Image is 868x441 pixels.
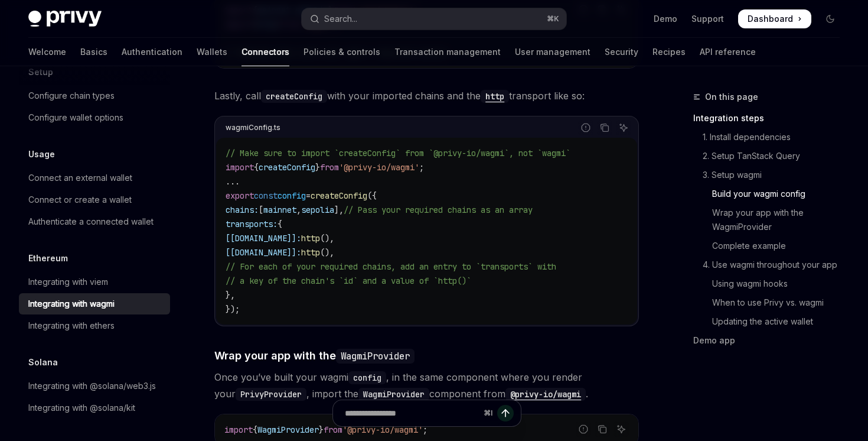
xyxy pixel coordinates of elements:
a: Integrating with ethers [19,315,170,336]
a: When to use Privy vs. wagmi [693,293,849,312]
span: from [320,162,339,173]
a: User management [515,38,590,66]
a: Authentication [122,38,182,66]
span: const [254,190,278,201]
div: Integrating with @solana/web3.js [28,379,156,393]
code: http [481,90,509,103]
a: Demo app [693,331,849,350]
button: Send message [497,405,514,421]
button: Open search [302,8,566,30]
button: Toggle dark mode [821,9,840,28]
span: { [254,162,259,173]
div: Authenticate a connected wallet [28,215,154,229]
a: Using wagmi hooks [693,274,849,293]
a: Connectors [242,38,289,66]
span: , [296,205,301,215]
h5: Usage [28,147,55,161]
span: Lastly, call with your imported chains and the transport like so: [214,87,639,104]
div: Configure wallet options [28,111,123,125]
a: Dashboard [738,9,811,28]
span: = [306,190,311,201]
span: mainnet [263,205,296,215]
span: [[DOMAIN_NAME]]: [226,233,301,244]
a: Updating the active wallet [693,312,849,331]
span: (), [320,233,334,244]
a: 4. Use wagmi throughout your app [693,255,849,274]
input: Ask a question... [345,400,479,426]
a: Connect an external wallet [19,167,170,189]
span: createConfig [311,190,367,201]
a: Support [691,13,724,25]
span: // Make sure to import `createConfig` from `@privy-io/wagmi`, not `wagmi` [226,148,570,158]
span: ; [419,162,424,173]
button: Report incorrect code [578,120,593,135]
span: sepolia [301,205,334,215]
span: ], [334,205,344,215]
a: Policies & controls [304,38,380,66]
a: Integration steps [693,109,849,128]
img: dark logo [28,11,102,27]
a: Demo [654,13,677,25]
span: export [226,190,254,201]
div: wagmiConfig.ts [226,120,280,135]
div: Configure chain types [28,89,115,103]
span: [ [259,205,263,215]
span: { [278,219,282,229]
span: createConfig [259,162,315,173]
a: Build your wagmi config [693,184,849,203]
a: Basics [80,38,107,66]
span: // Pass your required chains as an array [344,205,533,215]
span: // For each of your required chains, add an entry to `transports` with [226,261,556,272]
span: (), [320,247,334,258]
span: On this page [705,90,758,104]
div: Integrating with wagmi [28,297,115,311]
span: config [278,190,306,201]
a: Complete example [693,236,849,255]
span: } [315,162,320,173]
code: config [348,371,386,384]
a: Integrating with wagmi [19,293,170,314]
code: createConfig [261,90,327,103]
a: @privy-io/wagmi [505,388,586,400]
span: '@privy-io/wagmi' [339,162,419,173]
div: Connect an external wallet [28,171,132,185]
button: Copy the contents from the code block [597,120,612,135]
a: Security [605,38,638,66]
span: }); [226,304,240,314]
span: }, [226,290,235,300]
div: Integrating with viem [28,275,108,289]
span: http [301,247,320,258]
span: http [301,233,320,244]
code: @privy-io/wagmi [505,388,586,401]
span: ... [226,176,240,187]
a: 2. Setup TanStack Query [693,147,849,166]
div: Search... [324,12,357,26]
a: Configure chain types [19,85,170,106]
h5: Solana [28,355,58,369]
a: Integrating with viem [19,271,170,293]
a: Welcome [28,38,66,66]
button: Ask AI [616,120,631,135]
a: Authenticate a connected wallet [19,211,170,232]
span: ⌘ K [547,14,559,24]
a: Wallets [197,38,227,66]
div: Integrating with ethers [28,319,115,333]
span: // a key of the chain's `id` and a value of `http()` [226,275,471,286]
a: 1. Install dependencies [693,128,849,147]
a: http [481,90,509,102]
div: Connect or create a wallet [28,193,132,207]
code: WagmiProvider [336,349,415,364]
code: WagmiProvider [358,388,429,401]
h5: Ethereum [28,251,68,265]
span: Once you’ve built your wagmi , in the same component where you render your , import the component... [214,369,639,402]
a: Integrating with @solana/web3.js [19,375,170,397]
span: ({ [367,190,377,201]
a: 3. Setup wagmi [693,166,849,184]
a: Integrating with @solana/kit [19,397,170,419]
div: Integrating with @solana/kit [28,401,135,415]
a: Configure wallet options [19,107,170,128]
span: Wrap your app with the [214,348,415,364]
span: Dashboard [748,13,793,25]
a: Recipes [652,38,686,66]
span: [[DOMAIN_NAME]]: [226,247,301,258]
